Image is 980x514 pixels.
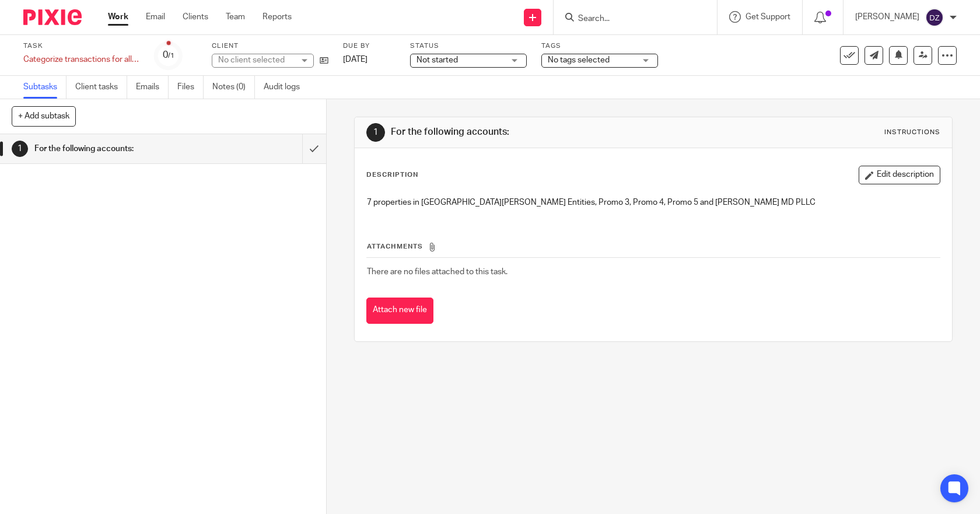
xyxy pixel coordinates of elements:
[366,298,433,324] button: Attach new file
[416,56,458,64] span: Not started
[366,123,385,142] div: 1
[136,76,169,99] a: Emails
[23,9,82,25] img: Pixie
[367,197,940,208] p: 7 properties in [GEOGRAPHIC_DATA][PERSON_NAME] Entities, Promo 3, Promo 4, Promo 5 and [PERSON_NA...
[12,141,28,157] div: 1
[226,11,245,23] a: Team
[75,76,127,99] a: Client tasks
[264,76,309,99] a: Audit logs
[366,170,418,180] p: Description
[367,268,508,276] span: There are no files attached to this task.
[367,243,423,250] span: Attachments
[577,14,682,25] input: Search
[859,166,940,184] button: Edit description
[884,128,940,137] div: Instructions
[925,8,944,27] img: svg%3E
[146,11,165,23] a: Email
[410,41,527,51] label: Status
[212,76,255,99] a: Notes (0)
[343,55,367,64] span: [DATE]
[177,76,204,99] a: Files
[12,106,76,126] button: + Add subtask
[343,41,395,51] label: Due by
[745,13,790,21] span: Get Support
[23,54,140,65] div: Categorize transactions for all Dr. Pal accounts
[391,126,678,138] h1: For the following accounts:
[183,11,208,23] a: Clients
[168,53,174,59] small: /1
[163,48,174,62] div: 0
[34,140,205,158] h1: For the following accounts:
[548,56,610,64] span: No tags selected
[541,41,658,51] label: Tags
[23,76,66,99] a: Subtasks
[23,41,140,51] label: Task
[218,54,294,66] div: No client selected
[108,11,128,23] a: Work
[262,11,292,23] a: Reports
[212,41,328,51] label: Client
[855,11,919,23] p: [PERSON_NAME]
